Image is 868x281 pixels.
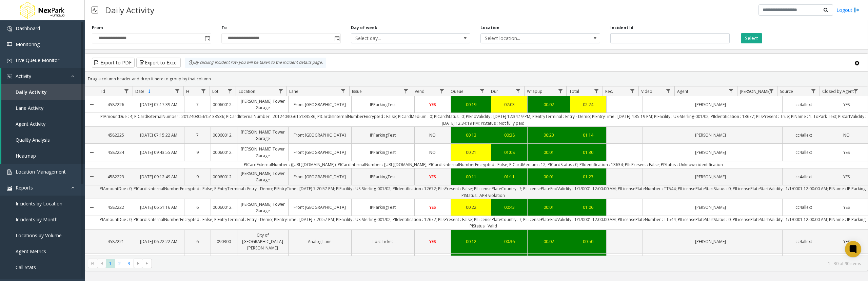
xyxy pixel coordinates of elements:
a: Lane Activity [1,100,85,116]
a: 4582225 [99,130,133,140]
span: Call Stats [16,264,36,270]
span: Video [641,88,652,94]
a: IPParkingTest [352,147,414,157]
div: By clicking Incident row you will be taken to the incident details page. [185,58,326,68]
a: Front [GEOGRAPHIC_DATA] [289,202,351,212]
a: 00060012811 [211,147,237,157]
img: 'icon' [7,26,12,32]
span: Location [239,88,255,94]
a: 02:03 [491,100,527,109]
div: 00:01 [529,255,568,262]
a: Vend Filter Menu [437,86,447,96]
a: cc4allext [783,237,825,246]
a: [DATE] 07:15:30 AM [133,254,184,263]
div: 01:30 [572,149,605,156]
span: Agent [677,88,688,94]
td: PIAmountDue : 4; PICardExternalNumber : 201240305615133536; PICardInternalNumber : 20124030561513... [99,113,868,126]
a: [PERSON_NAME] Tower Garage [237,168,288,185]
span: Locations by Volume [16,232,62,239]
a: 4582226 [99,100,133,109]
a: YES [825,254,868,263]
div: 00:11 [453,174,489,180]
a: Front [GEOGRAPHIC_DATA] [289,147,351,157]
span: Select location... [481,34,576,43]
a: YES [825,100,868,109]
span: Activity [16,73,31,79]
a: YES [825,147,868,157]
a: Collapse Details [85,94,99,115]
span: Lane Activity [16,105,43,111]
a: 00:13 [451,130,491,140]
label: To [221,25,227,31]
span: Issue [352,88,362,94]
span: Daily Activity [16,89,47,95]
button: Export to PDF [92,58,135,68]
a: YES [825,237,868,246]
a: 4582221 [99,237,133,246]
div: 02:24 [572,101,605,108]
div: 01:06 [572,204,605,210]
a: Daily Activity [1,84,85,100]
label: Day of week [351,25,377,31]
div: 00:02 [529,101,568,108]
div: 01:11 [493,174,526,180]
a: Heatmap [1,148,85,164]
a: YES [415,237,451,246]
div: 00:21 [453,149,489,156]
label: Location [480,25,499,31]
span: Monitoring [16,41,40,47]
a: 7 [184,100,211,109]
a: Closed by Agent Filter Menu [851,86,861,96]
a: cc4allext [783,100,825,109]
div: 01:23 [572,174,605,180]
a: 00:36 [491,237,527,246]
span: YES [429,102,436,107]
a: 040189 [211,254,237,263]
div: Drag a column header and drop it here to group by that column [85,73,868,85]
img: 'icon' [7,42,12,47]
img: 'icon' [7,185,12,191]
div: 02:03 [493,101,526,108]
a: cc4allext [783,202,825,212]
div: 00:23 [529,132,568,138]
span: Lot [212,88,218,94]
a: 01:11 [491,172,527,182]
label: Incident Id [610,25,633,31]
a: 6 [184,237,211,246]
span: Incidents by Month [16,216,58,223]
a: [DATE] 06:51:16 AM [133,202,184,212]
span: Page 2 [115,259,124,268]
a: 02:24 [570,100,606,109]
a: 00:12 [451,237,491,246]
div: 00:12 [453,238,489,245]
a: 01:08 [491,147,527,157]
a: [PERSON_NAME] Tower Garage [237,144,288,160]
a: IPParkingTest [352,202,414,212]
a: 00:19 [491,254,527,263]
a: YES [825,172,868,182]
img: logout [854,6,860,14]
a: 00:23 [528,130,570,140]
button: Export to Excel [136,58,181,68]
a: IPParkingTest [352,172,414,182]
div: 00:33 [572,255,605,262]
div: 00:19 [453,101,489,108]
a: [PERSON_NAME] [679,254,742,263]
a: 00060012811 [211,172,237,182]
span: Source [780,88,793,94]
a: Collapse Details [85,197,99,218]
a: 01:14 [570,130,606,140]
span: Go to the last page [144,261,150,266]
div: 00:19 [493,255,526,262]
h3: Daily Activity [102,2,158,18]
span: Rec. [605,88,613,94]
a: cc4allext [783,147,825,157]
div: 00:38 [493,132,526,138]
div: 00:01 [529,149,568,156]
a: 00:38 [491,130,527,140]
a: Queue Filter Menu [477,86,487,96]
a: Id Filter Menu [122,86,131,96]
a: Lane Filter Menu [339,86,348,96]
button: Select [741,33,762,43]
span: Queue [451,88,463,94]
